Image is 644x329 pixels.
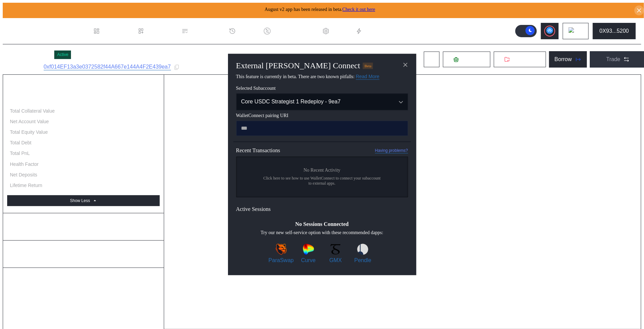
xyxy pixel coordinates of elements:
span: Try our new self-service option with these recommended dapps: [261,230,384,236]
div: Loading ... [8,48,52,61]
span: No Recent Activity [303,168,340,173]
span: No Sessions Connected [295,221,348,228]
div: Total Debt [10,140,31,146]
img: ParaSwap [276,244,287,255]
a: Check it out here [342,7,375,12]
a: GMXGMX [323,244,348,264]
a: No Recent ActivityClick here to see how to use WalletConnect to connect your subaccount to extern... [236,157,408,198]
div: Permissions [191,28,221,34]
span: GMX [329,258,342,264]
span: Pendle [354,258,371,264]
div: Total Account Balance [10,97,57,103]
span: Recent Transactions [236,148,280,154]
div: - [159,108,162,114]
a: CurveCurve [296,244,321,264]
span: August v2 app has been released in beta. [265,7,375,12]
span: Deposit [461,56,480,62]
span: Withdraw [513,56,535,62]
div: Subaccount ID: [8,65,41,70]
img: chain logo [569,27,576,35]
img: Curve [303,244,314,255]
div: - [159,150,162,156]
div: History [239,28,256,34]
span: This feature is currently in beta. There are two known pitfalls: [236,74,380,80]
img: GMX [330,244,341,255]
img: Pendle [357,244,368,255]
div: - [159,182,162,188]
div: Admin [332,28,347,34]
span: Active Sessions [236,206,271,213]
a: 0xf014EF13a3e0372582f44A667e144A4F2E439ea7 [44,64,171,70]
div: Dashboard [103,28,129,34]
a: Read More [356,74,380,80]
span: Curve [301,258,316,264]
a: PendlePendle [350,244,375,264]
div: Core USDC Strategist 1 Redeploy - 9ea7 [241,99,385,105]
div: Borrow [555,56,572,62]
div: Net Deposits [10,172,37,178]
div: Beta [363,63,373,69]
span: ParaSwap [269,258,294,264]
button: Open menu [236,94,408,111]
a: ParaSwapParaSwap [269,244,294,264]
div: - [159,140,162,146]
span: Selected Subaccount [236,86,408,91]
div: Health Factor [10,161,39,167]
div: Total Collateral Value [10,108,55,114]
div: Loan Book [147,28,173,34]
div: Automations [365,28,396,34]
div: Account Balance [7,220,160,233]
div: Total PnL [10,150,30,156]
div: Aggregate Debt [7,247,160,261]
div: - [159,129,162,135]
div: Show Less [70,198,90,203]
div: 0X93...5200 [600,28,629,34]
div: - [159,118,162,125]
div: Discount Factors [273,28,314,34]
div: Lifetime Return [10,182,42,188]
h2: External [PERSON_NAME] Connect [236,61,360,71]
div: Trade [606,56,620,62]
div: - [159,172,162,178]
div: Account Summary [7,82,160,95]
button: close modal [400,59,411,70]
a: Having problems? [375,148,408,153]
div: - [159,161,162,167]
div: Active [57,52,68,57]
div: Total Equity Value [10,129,48,135]
span: Click here to see how to use WalletConnect to connect your subaccount to external apps. [263,176,381,186]
span: WalletConnect pairing URI [236,113,408,119]
div: - [159,97,162,103]
div: Net Account Value [10,118,49,125]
